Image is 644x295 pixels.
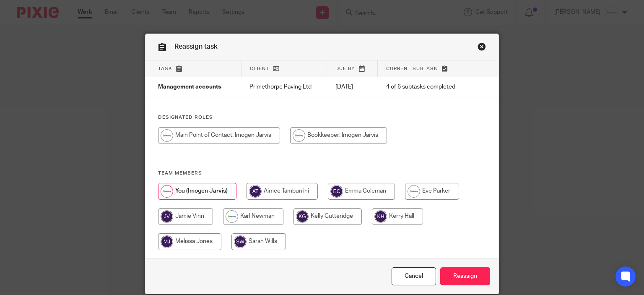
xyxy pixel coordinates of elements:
span: Task [158,66,172,71]
span: Current subtask [386,66,438,71]
p: Primethorpe Paving Ltd [249,83,319,91]
span: Due by [335,66,355,71]
input: Reassign [440,267,490,285]
span: Reassign task [174,43,218,50]
a: Close this dialog window [478,42,486,54]
p: [DATE] [335,83,369,91]
span: Client [250,66,269,71]
h4: Team members [158,170,486,177]
a: Close this dialog window [392,267,436,285]
h4: Designated Roles [158,114,486,121]
td: 4 of 6 subtasks completed [378,77,471,97]
span: Management accounts [158,84,221,90]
